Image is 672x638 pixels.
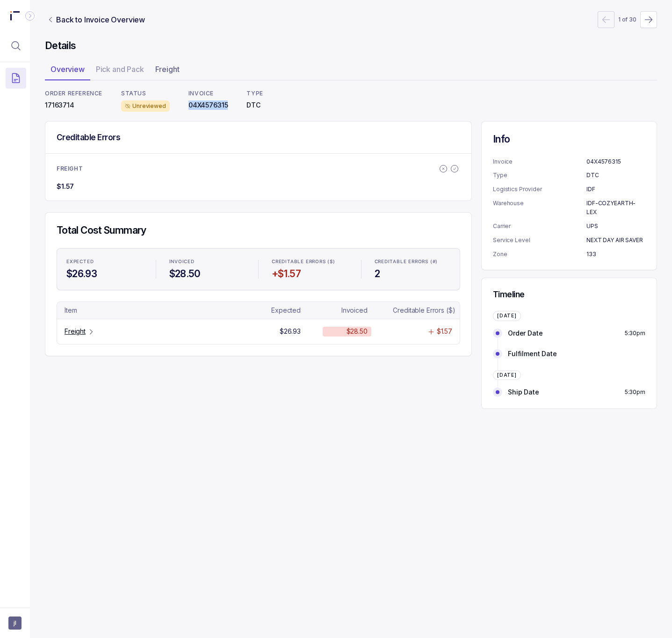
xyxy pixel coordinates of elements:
[164,252,251,286] li: Statistic INVOICED
[57,132,120,143] h5: Creditable Errors
[61,306,243,315] td: Table Cell-text 0
[586,157,645,166] p: 04X4576315
[497,373,517,378] p: [DATE]
[57,182,74,191] p: $1.57
[61,252,148,286] li: Statistic EXPECTED
[389,306,456,315] td: Table Cell-text 3
[369,252,456,286] li: Statistic CREDITABLE ERRORS (#)
[389,327,456,336] td: Table Cell-text 3
[6,68,26,88] button: Menu Icon Button DocumentTextIcon
[45,14,147,25] a: Link Back to Invoice Overview
[66,259,94,265] p: EXPECTED
[493,236,586,245] p: Service Level
[618,15,636,24] p: 1 of 30
[8,616,22,630] button: User initials
[57,248,460,290] ul: Statistic Highlights
[65,306,77,315] p: Item
[57,224,460,237] h4: Total Cost Summary
[493,289,645,300] h5: Timeline
[586,250,645,259] p: 133
[280,327,301,336] p: $26.93
[272,267,348,280] h4: +$1.57
[493,157,645,259] ul: Information Summary
[493,157,586,166] p: Invoice
[51,64,85,75] p: Overview
[248,306,319,315] td: Table Cell-text 1
[155,64,180,75] p: Freight
[248,327,319,336] td: Table Cell-text 1
[586,199,645,217] p: IDF-COZYEARTH-LEX
[319,327,390,336] td: Table Cell-text 2
[271,306,301,315] p: Expected
[493,250,586,259] p: Zone
[640,11,657,28] button: Next Page
[56,14,145,25] p: Back to Invoice Overview
[625,387,645,397] p: 5:30pm
[61,327,243,336] td: Table Cell-link 0
[508,387,539,397] p: Ship Date
[493,222,586,231] p: Carrier
[121,90,170,97] p: STATUS
[266,252,354,286] li: Statistic CREDITABLE ERRORS ($)
[45,62,90,80] li: Tab Overview
[188,90,228,97] p: INVOICE
[169,259,195,265] p: INVOICED
[493,171,586,180] p: Type
[375,259,438,265] p: CREDITABLE ERRORS (#)
[493,133,645,146] h4: Info
[341,306,368,315] p: Invoiced
[272,259,335,265] p: CREDITABLE ERRORS ($)
[57,165,83,172] p: FREIGHT
[150,62,185,80] li: Tab Freight
[319,306,390,315] td: Table Cell-text 2
[121,100,170,112] div: Unreviewed
[375,267,451,280] h4: 2
[508,329,543,338] p: Order Date
[246,90,263,97] p: TYPE
[497,313,517,319] p: [DATE]
[393,306,455,315] p: Creditable Errors ($)
[24,10,36,22] div: Collapse Icon
[347,327,368,336] p: $28.50
[66,267,143,280] h4: $26.93
[437,327,452,336] p: $1.57
[586,185,645,194] p: IDF
[493,199,586,217] p: Warehouse
[45,90,102,97] p: ORDER REFERENCE
[65,327,86,336] p: Freight
[45,39,657,52] h4: Details
[246,100,263,110] p: DTC
[169,267,246,280] h4: $28.50
[188,100,228,110] p: 04X4576315
[586,171,645,180] p: DTC
[493,185,586,194] p: Logistics Provider
[6,36,26,56] button: Menu Icon Button MagnifyingGlassIcon
[508,349,557,358] p: Fulfilment Date
[45,100,102,110] p: 17163714
[45,62,657,80] ul: Tab Group
[586,222,645,231] p: UPS
[625,329,645,338] p: 5:30pm
[586,236,645,245] p: NEXT DAY AIR SAVER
